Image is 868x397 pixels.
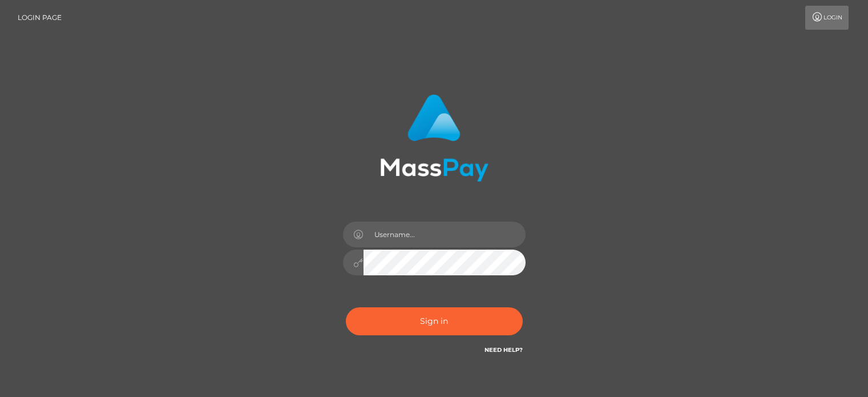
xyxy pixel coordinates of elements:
[380,94,488,182] img: MassPay Login
[364,222,526,247] input: Username...
[805,6,849,30] a: Login
[346,307,523,335] button: Sign in
[18,6,62,30] a: Login Page
[485,346,523,354] a: Need Help?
